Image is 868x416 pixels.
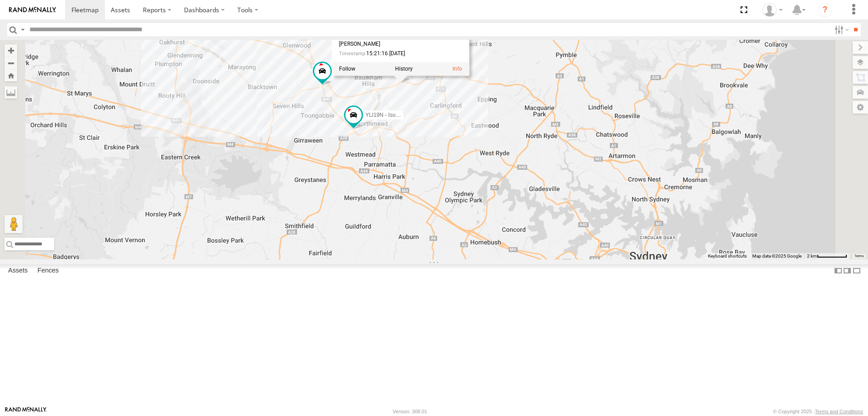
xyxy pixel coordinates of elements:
[831,23,850,36] label: Search Filter Options
[708,253,747,259] button: Keyboard shortcuts
[33,264,63,277] label: Fences
[395,66,413,72] label: View Asset History
[5,215,23,233] button: Drag Pegman onto the map to open Street View
[339,41,444,47] div: [PERSON_NAME]
[9,7,56,13] img: rand-logo.svg
[759,3,786,17] div: Tom Tozer
[834,264,843,277] label: Dock Summary Table to the Left
[5,86,17,99] label: Measure
[807,253,817,258] span: 2 km
[818,3,832,17] i: ?
[339,66,355,72] label: Realtime tracking of Asset
[773,409,863,414] div: © Copyright 2025 -
[393,409,427,414] div: Version: 308.01
[815,409,863,414] a: Terms and Conditions
[339,51,444,57] div: Date/time of location update
[804,253,850,259] button: Map Scale: 2 km per 63 pixels
[852,264,861,277] label: Hide Summary Table
[5,407,47,416] a: Visit our Website
[853,101,868,114] label: Map Settings
[19,23,26,36] label: Search Query
[5,44,17,57] button: Zoom in
[5,69,17,81] button: Zoom Home
[843,264,852,277] label: Dock Summary Table to the Right
[5,57,17,69] button: Zoom out
[453,66,462,72] a: View Asset Details
[365,112,418,118] span: YLI19N - Isuzu DMAX
[4,264,32,277] label: Assets
[854,254,864,258] a: Terms (opens in new tab)
[752,253,802,258] span: Map data ©2025 Google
